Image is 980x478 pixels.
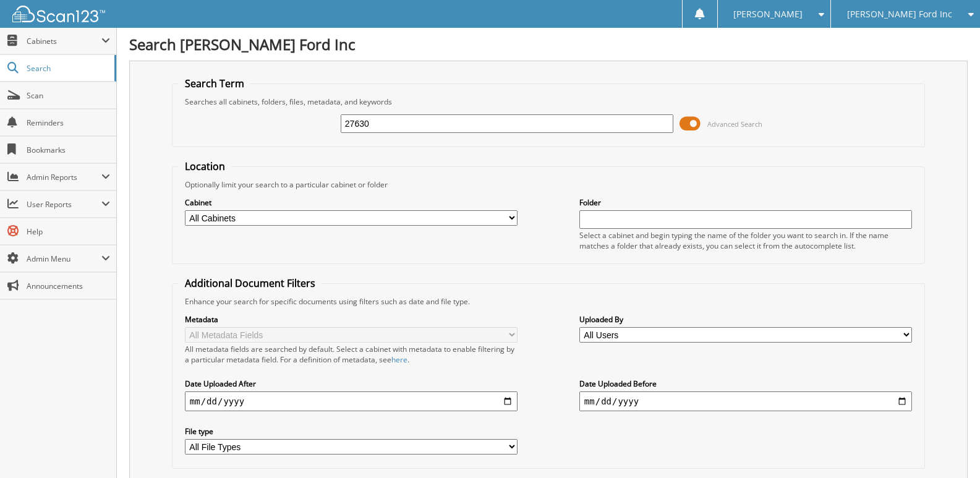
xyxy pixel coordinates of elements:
h1: Search [PERSON_NAME] Ford Inc [129,34,968,54]
span: Advanced Search [707,119,762,129]
label: Date Uploaded Before [579,378,912,389]
label: File type [185,426,518,437]
legend: Search Term [179,77,250,90]
img: scan123-logo-white.svg [12,6,105,22]
div: Enhance your search for specific documents using filters such as date and file type. [179,296,918,307]
span: Admin Menu [27,254,101,264]
legend: Additional Document Filters [179,276,322,290]
a: here [391,354,407,365]
input: start [185,391,518,411]
label: Uploaded By [579,314,912,325]
span: User Reports [27,199,101,210]
input: end [579,391,912,411]
span: Admin Reports [27,172,101,182]
span: [PERSON_NAME] [733,11,803,18]
label: Metadata [185,314,518,325]
span: Bookmarks [27,145,110,155]
label: Date Uploaded After [185,378,518,389]
div: Optionally limit your search to a particular cabinet or folder [179,179,918,190]
legend: Location [179,160,231,173]
span: Help [27,226,110,237]
div: All metadata fields are searched by default. Select a cabinet with metadata to enable filtering b... [185,344,518,365]
span: Reminders [27,117,110,128]
div: Searches all cabinets, folders, files, metadata, and keywords [179,96,918,107]
span: [PERSON_NAME] Ford Inc [847,11,952,18]
div: Select a cabinet and begin typing the name of the folder you want to search in. If the name match... [579,230,912,251]
span: Search [27,63,108,74]
span: Announcements [27,281,110,291]
span: Cabinets [27,36,101,46]
label: Cabinet [185,197,518,208]
span: Scan [27,90,110,101]
iframe: Chat Widget [918,419,980,478]
label: Folder [579,197,912,208]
